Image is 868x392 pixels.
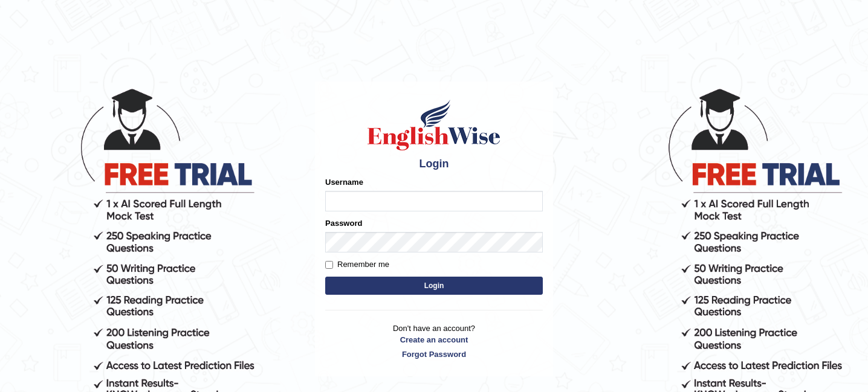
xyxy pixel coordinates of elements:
h4: Login [325,158,543,170]
a: Forgot Password [325,349,543,360]
label: Password [325,217,362,229]
a: Create an account [325,334,543,345]
button: Login [325,277,543,295]
label: Username [325,176,363,188]
label: Remember me [325,259,389,271]
p: Don't have an account? [325,323,543,360]
img: Logo of English Wise sign in for intelligent practice with AI [365,98,503,152]
input: Remember me [325,261,333,269]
